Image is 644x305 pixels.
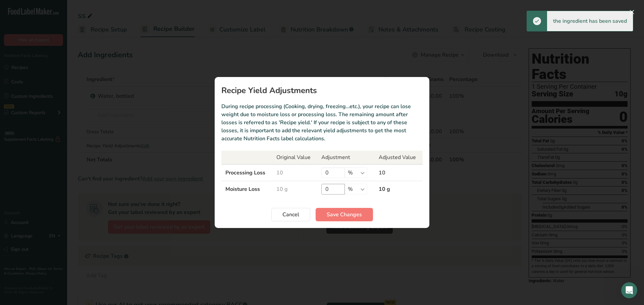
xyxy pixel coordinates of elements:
iframe: Intercom live chat [621,282,637,298]
p: During recipe processing (Cooking, drying, freezing…etc.), your recipe can lose weight due to moi... [221,102,423,143]
td: 10 g [375,181,423,198]
td: 10 [272,164,317,181]
th: Adjustment [317,151,375,164]
td: Processing Loss [221,164,272,181]
td: 10 [375,164,423,181]
button: Cancel [271,208,310,221]
div: the ingredient has been saved [547,11,633,31]
th: Original Value [272,151,317,164]
th: Adjusted Value [375,151,423,164]
h1: Recipe Yield Adjustments [221,86,423,94]
button: Save Changes [316,208,373,221]
span: Save Changes [327,211,362,219]
span: Cancel [282,211,299,219]
td: 10 g [272,181,317,198]
td: Moisture Loss [221,181,272,198]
